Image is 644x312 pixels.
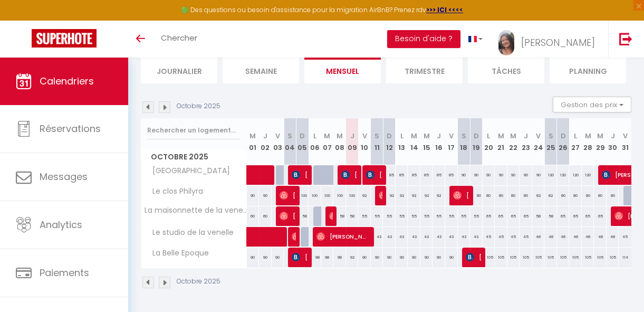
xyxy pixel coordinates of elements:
[507,165,520,185] div: 90
[296,186,309,205] div: 100
[333,206,346,226] div: 58
[594,206,607,226] div: 65
[432,118,445,165] th: 16
[143,227,236,239] span: Le studio de la venelle
[396,165,408,185] div: 85
[420,186,433,205] div: 92
[280,206,296,226] span: [PERSON_NAME]
[40,218,82,231] span: Analytics
[296,118,309,165] th: 05
[346,206,359,226] div: 58
[309,118,321,165] th: 06
[247,118,259,165] th: 01
[371,227,383,247] div: 43
[400,131,403,141] abbr: L
[329,206,333,226] span: Marine Leleu
[426,5,463,14] a: >>> ICI <<<<
[498,30,514,56] img: ...
[259,118,272,165] th: 02
[521,36,595,49] span: [PERSON_NAME]
[374,131,379,141] abbr: S
[40,170,88,183] span: Messages
[520,186,532,205] div: 80
[371,206,383,226] div: 55
[468,58,544,83] li: Tâches
[483,186,495,205] div: 80
[495,186,507,205] div: 80
[223,58,299,83] li: Semaine
[445,248,458,267] div: 90
[358,186,371,205] div: 92
[544,186,557,205] div: 82
[561,131,566,141] abbr: D
[321,186,334,205] div: 100
[350,131,354,141] abbr: J
[247,206,259,226] div: 60
[420,118,433,165] th: 15
[483,165,495,185] div: 90
[141,149,246,165] span: Octobre 2025
[362,131,367,141] abbr: V
[371,248,383,267] div: 90
[408,227,420,247] div: 43
[597,131,603,141] abbr: M
[550,58,626,83] li: Planning
[574,131,577,141] abbr: L
[420,206,433,226] div: 55
[470,206,483,226] div: 55
[40,122,101,135] span: Réservations
[420,165,433,185] div: 85
[449,131,454,141] abbr: V
[569,206,582,226] div: 65
[582,186,594,205] div: 80
[582,206,594,226] div: 65
[619,118,631,165] th: 31
[337,131,343,141] abbr: M
[280,185,296,205] span: [PERSON_NAME]
[346,186,359,205] div: 100
[544,118,557,165] th: 25
[619,248,631,267] div: 114
[411,131,417,141] abbr: M
[383,206,396,226] div: 55
[557,248,570,267] div: 105
[445,227,458,247] div: 43
[386,58,463,83] li: Trimestre
[287,131,292,141] abbr: S
[275,131,280,141] abbr: V
[507,186,520,205] div: 80
[272,248,284,267] div: 90
[549,131,553,141] abbr: S
[284,118,296,165] th: 04
[324,131,330,141] abbr: M
[177,101,220,111] p: Octobre 2025
[300,131,305,141] abbr: D
[466,247,482,267] span: [PERSON_NAME]
[458,118,470,165] th: 18
[532,206,545,226] div: 58
[445,118,458,165] th: 17
[408,118,420,165] th: 14
[611,131,615,141] abbr: J
[304,58,381,83] li: Mensuel
[582,227,594,247] div: 46
[495,248,507,267] div: 105
[259,206,272,226] div: 60
[153,21,205,58] a: Chercher
[487,131,490,141] abbr: L
[532,165,545,185] div: 90
[379,185,383,205] span: [PERSON_NAME]
[396,248,408,267] div: 90
[420,248,433,267] div: 90
[532,118,545,165] th: 24
[623,131,628,141] abbr: V
[569,165,582,185] div: 120
[333,118,346,165] th: 08
[432,165,445,185] div: 85
[408,186,420,205] div: 92
[321,118,334,165] th: 07
[524,131,528,141] abbr: J
[341,165,358,185] span: [PERSON_NAME]
[432,186,445,205] div: 92
[520,227,532,247] div: 45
